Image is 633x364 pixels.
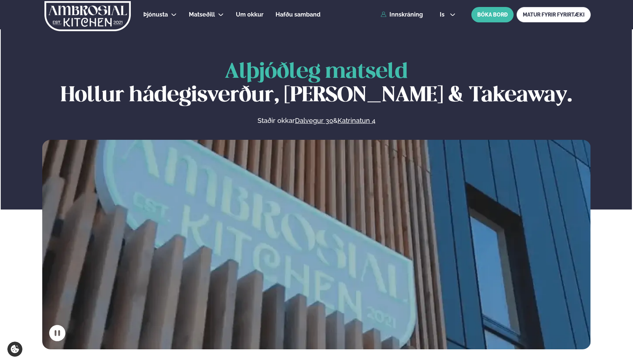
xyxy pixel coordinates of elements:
a: Hafðu samband [276,10,320,19]
span: Matseðill [189,11,215,18]
span: is [440,12,447,18]
a: Cookie settings [7,342,22,357]
a: Þjónusta [143,10,168,19]
a: Katrinatun 4 [338,116,375,125]
p: Staðir okkar & [177,116,455,125]
span: Þjónusta [143,11,168,18]
a: Um okkur [236,10,263,19]
a: Dalvegur 30 [295,116,333,125]
a: MATUR FYRIR FYRIRTÆKI [517,7,591,22]
img: logo [44,1,132,31]
span: Hafðu samband [276,11,320,18]
a: Matseðill [189,10,215,19]
a: Innskráning [381,11,423,18]
span: Um okkur [236,11,263,18]
h1: Hollur hádegisverður, [PERSON_NAME] & Takeaway. [42,61,591,108]
button: is [434,12,461,18]
span: Alþjóðleg matseld [225,62,408,82]
button: BÓKA BORÐ [471,7,514,22]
